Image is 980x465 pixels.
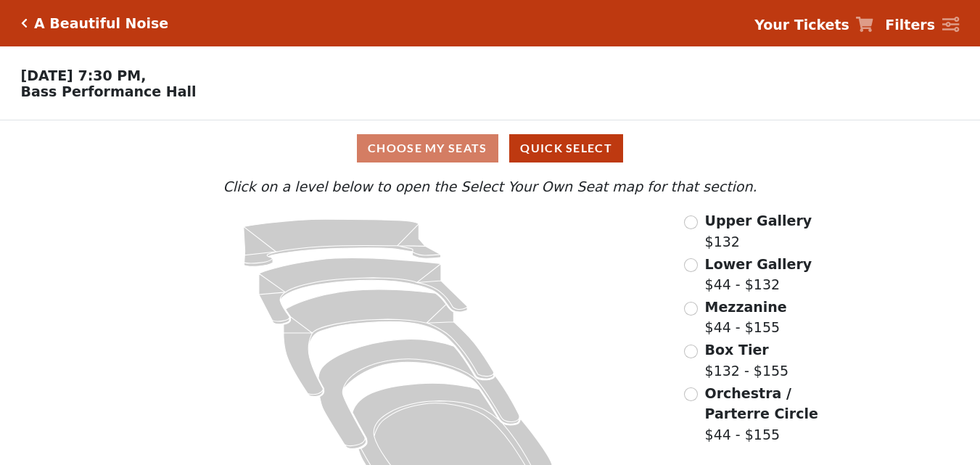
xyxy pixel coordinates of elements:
span: Lower Gallery [705,256,812,272]
button: Quick Select [509,134,623,162]
label: $44 - $155 [705,383,847,445]
strong: Your Tickets [754,17,849,33]
span: Upper Gallery [705,213,812,229]
label: $132 - $155 [705,340,789,381]
path: Lower Gallery - Seats Available: 112 [259,258,468,324]
h5: A Beautiful Noise [34,15,168,32]
a: Filters [885,15,959,36]
p: Click on a level below to open the Select Your Own Seat map for that section. [133,176,847,197]
a: Your Tickets [754,15,873,36]
label: $44 - $132 [705,254,812,295]
span: Box Tier [705,342,769,358]
span: Orchestra / Parterre Circle [705,385,818,422]
a: Click here to go back to filters [21,18,28,28]
label: $44 - $155 [705,297,787,338]
span: Mezzanine [705,299,787,315]
strong: Filters [885,17,935,33]
path: Upper Gallery - Seats Available: 152 [244,219,441,266]
label: $132 [705,210,812,252]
